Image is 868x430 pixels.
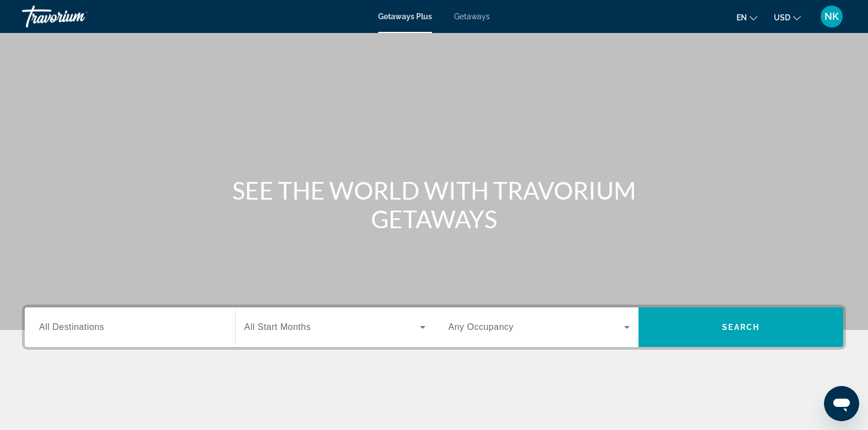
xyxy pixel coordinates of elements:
span: USD [774,13,790,22]
span: en [736,13,747,22]
span: All Start Months [244,322,311,332]
div: Search widget [25,307,843,347]
a: Getaways Plus [378,12,432,21]
a: Getaways [454,12,490,21]
iframe: Button to launch messaging window [824,386,859,421]
button: User Menu [817,5,846,28]
button: Search [638,307,843,347]
button: Change language [736,9,757,25]
span: Search [722,323,760,332]
a: Travorium [22,2,132,31]
h1: SEE THE WORLD WITH TRAVORIUM GETAWAYS [228,176,641,233]
input: Select destination [39,321,221,334]
button: Change currency [774,9,801,25]
span: All Destinations [39,322,104,332]
span: NK [825,11,839,22]
span: Any Occupancy [449,322,514,332]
